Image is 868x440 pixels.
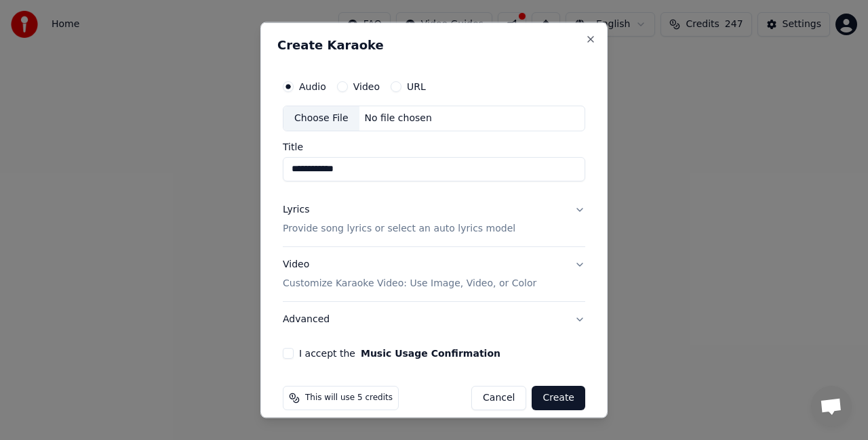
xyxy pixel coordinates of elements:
[283,301,585,336] button: Advanced
[283,246,585,301] button: VideoCustomize Karaoke Video: Use Image, Video, or Color
[283,202,309,216] div: Lyrics
[532,385,585,410] button: Create
[299,82,326,91] label: Audio
[283,276,536,290] p: Customize Karaoke Video: Use Image, Video, or Color
[407,82,426,91] label: URL
[299,348,500,357] label: I accept the
[283,221,515,235] p: Provide song lyrics or select an auto lyrics model
[283,141,585,151] label: Title
[283,257,536,290] div: Video
[353,82,380,91] label: Video
[359,112,437,125] div: No file chosen
[283,192,585,246] button: LyricsProvide song lyrics or select an auto lyrics model
[305,392,393,403] span: This will use 5 credits
[283,106,359,131] div: Choose File
[277,39,591,51] h2: Create Karaoke
[361,348,500,357] button: I accept the
[471,385,526,410] button: Cancel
